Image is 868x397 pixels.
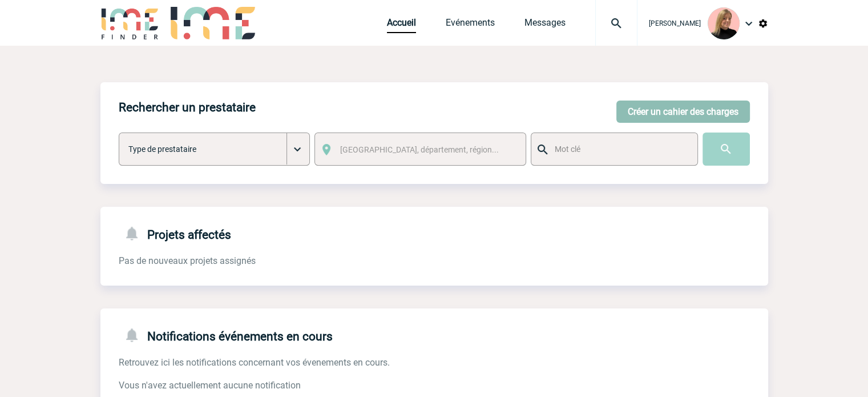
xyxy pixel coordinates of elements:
[119,101,256,114] h4: Rechercher un prestataire
[649,19,701,27] span: [PERSON_NAME]
[524,17,566,33] a: Messages
[119,380,301,391] span: Vous n'avez actuellement aucune notification
[446,17,495,33] a: Evénements
[552,142,687,157] input: Mot clé
[119,255,256,266] span: Pas de nouveaux projets assignés
[708,7,740,39] img: 131233-0.png
[123,225,147,242] img: notifications-24-px-g.png
[119,225,231,242] h4: Projets affectés
[387,17,416,33] a: Accueil
[123,327,147,343] img: notifications-24-px-g.png
[100,7,160,39] img: IME-Finder
[340,145,499,154] span: [GEOGRAPHIC_DATA], département, région...
[119,357,390,368] span: Retrouvez ici les notifications concernant vos évenements en cours.
[119,327,333,343] h4: Notifications événements en cours
[703,133,750,166] input: Submit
